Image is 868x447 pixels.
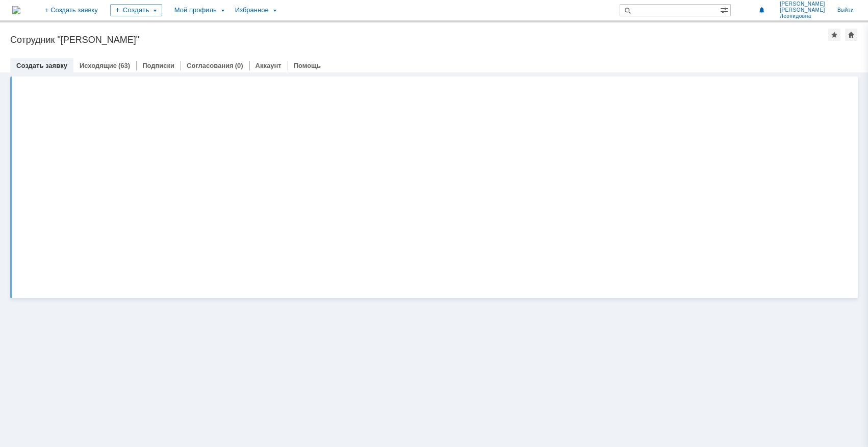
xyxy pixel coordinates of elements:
span: Леонидовна [780,13,825,19]
div: Сотрудник "[PERSON_NAME]" [10,35,828,45]
span: [PERSON_NAME] [780,1,825,7]
div: (0) [235,62,243,69]
a: Согласования [187,62,234,69]
div: Сделать домашней страницей [845,29,857,41]
a: Создать заявку [16,62,67,69]
div: Создать [110,4,162,16]
span: Расширенный поиск [720,5,730,14]
a: Перейти на домашнюю страницу [12,6,20,14]
img: logo [12,6,20,14]
span: [PERSON_NAME] [780,7,825,13]
a: Помощь [294,62,321,69]
a: Исходящие [80,62,117,69]
a: Аккаунт [256,62,282,69]
a: Подписки [142,62,174,69]
div: Добавить в избранное [828,29,840,41]
div: (63) [118,62,130,69]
